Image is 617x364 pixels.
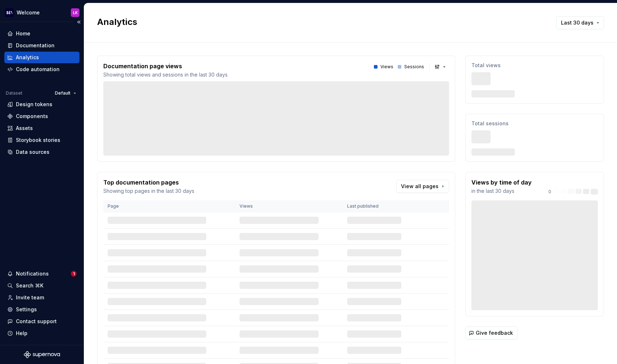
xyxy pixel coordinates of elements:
[4,52,79,63] a: Analytics
[103,71,228,78] p: Showing total views and sessions in the last 30 days
[71,271,77,277] span: 1
[401,183,439,190] span: View all pages
[343,200,406,212] th: Last published
[471,178,532,187] p: Views by time of day
[16,136,60,144] div: Storybook stories
[16,101,52,108] div: Design tokens
[465,326,518,339] button: Give feedback
[404,64,424,70] p: Sessions
[548,189,551,195] p: 0
[16,294,44,301] div: Invite team
[4,316,79,327] button: Contact support
[4,64,79,75] a: Code automation
[97,16,545,28] h2: Analytics
[4,328,79,339] button: Help
[16,270,49,277] div: Notifications
[396,180,449,193] a: View all pages
[16,125,33,132] div: Assets
[4,146,79,158] a: Data sources
[16,318,57,325] div: Contact support
[4,268,79,279] button: Notifications1
[4,28,79,39] a: Home
[103,200,235,212] th: Page
[6,90,22,96] div: Dataset
[16,113,48,120] div: Components
[73,10,78,16] div: LK
[103,178,194,187] p: Top documentation pages
[5,8,14,17] img: 605a6a57-6d48-4b1b-b82b-b0bc8b12f237.png
[52,88,79,98] button: Default
[4,110,79,122] a: Components
[380,64,393,70] p: Views
[16,54,39,61] div: Analytics
[4,134,79,146] a: Storybook stories
[16,42,55,49] div: Documentation
[556,16,604,29] button: Last 30 days
[103,187,194,195] p: Showing top pages in the last 30 days
[16,66,60,73] div: Code automation
[55,90,70,96] span: Default
[471,62,598,69] p: Total views
[4,99,79,110] a: Design tokens
[471,120,598,127] p: Total sessions
[103,62,228,70] p: Documentation page views
[16,30,30,37] div: Home
[476,329,513,337] span: Give feedback
[17,9,40,16] div: Welcome
[4,280,79,291] button: Search ⌘K
[4,292,79,303] a: Invite team
[74,17,84,27] button: Collapse sidebar
[561,19,594,26] span: Last 30 days
[16,330,27,337] div: Help
[16,282,43,289] div: Search ⌘K
[16,306,37,313] div: Settings
[4,40,79,51] a: Documentation
[4,122,79,134] a: Assets
[24,351,60,358] svg: Supernova Logo
[235,200,343,212] th: Views
[16,148,49,156] div: Data sources
[4,304,79,315] a: Settings
[471,187,532,195] p: in the last 30 days
[1,5,82,20] button: WelcomeLK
